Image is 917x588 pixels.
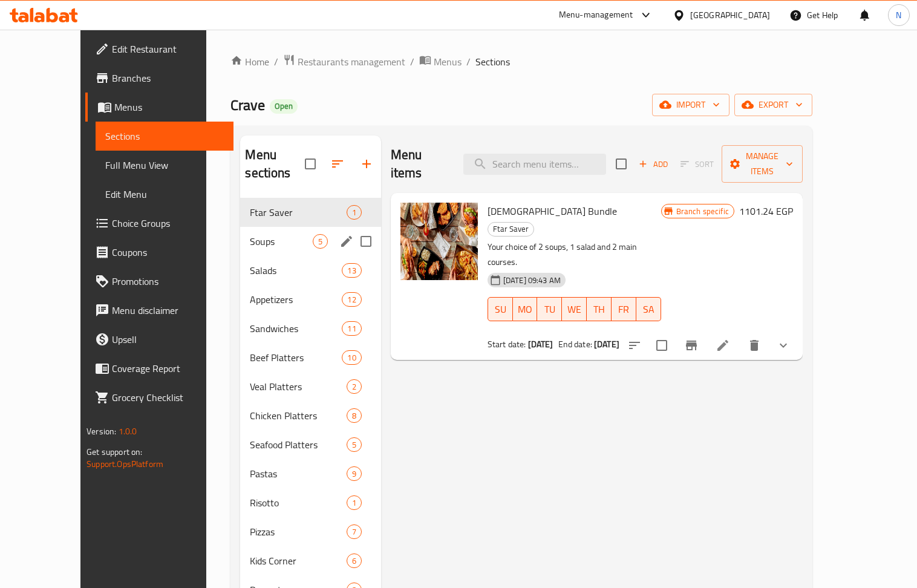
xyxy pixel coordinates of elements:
span: Manage items [731,149,793,179]
span: Branches [112,71,224,85]
a: Coupons [85,238,233,267]
button: Add section [352,149,381,178]
button: Branch-specific-item [677,331,706,360]
span: Coverage Report [112,361,224,376]
span: Select section first [673,155,722,174]
h2: Menu items [391,146,449,182]
h6: 1101.24 EGP [739,203,793,220]
button: WE [562,297,587,321]
span: 13 [342,265,361,276]
span: 9 [347,468,361,480]
div: Risotto [250,495,346,510]
span: Edit Restaurant [112,42,224,56]
span: Crave [230,91,265,119]
a: Full Menu View [96,151,233,180]
span: [DEMOGRAPHIC_DATA] Bundle [488,202,617,220]
div: items [347,524,362,539]
span: N [896,8,901,22]
p: Your choice of 2 soups, 1 salad and 2 main courses. [488,240,661,270]
span: 12 [342,294,361,305]
button: delete [740,331,769,360]
span: TH [592,301,607,318]
button: TU [537,297,562,321]
button: edit [338,232,356,250]
h2: Menu sections [245,146,304,182]
button: TH [587,297,612,321]
span: Ftar Saver [488,222,534,236]
button: Manage items [722,145,803,183]
span: Menu disclaimer [112,303,224,318]
div: [GEOGRAPHIC_DATA] [690,8,770,22]
span: 1 [347,207,361,218]
div: Ftar Saver1 [240,198,380,227]
span: Grocery Checklist [112,390,224,405]
a: Menus [419,54,462,70]
span: Beef Platters [250,350,342,365]
span: Kids Corner [250,554,346,568]
div: Veal Platters [250,379,346,394]
a: Coverage Report [85,354,233,383]
div: Sandwiches11 [240,314,380,343]
span: Add item [634,155,673,174]
div: Ftar Saver [488,222,534,237]
li: / [410,54,414,69]
span: Choice Groups [112,216,224,230]
span: Select to update [649,333,674,358]
button: show more [769,331,798,360]
img: Iftar Bundle [400,203,478,280]
button: sort-choices [620,331,649,360]
div: items [313,234,328,249]
span: Restaurants management [298,54,405,69]
div: items [342,350,361,365]
span: 6 [347,555,361,567]
span: 1 [347,497,361,509]
div: Pastas9 [240,459,380,488]
span: Seafood Platters [250,437,346,452]
a: Home [230,54,269,69]
div: Salads [250,263,342,278]
input: search [463,154,606,175]
span: Sections [475,54,510,69]
span: Chicken Platters [250,408,346,423]
span: [DATE] 09:43 AM [498,275,566,286]
div: Beef Platters10 [240,343,380,372]
b: [DATE] [528,336,553,352]
div: items [347,437,362,452]
a: Menus [85,93,233,122]
a: Support.OpsPlatform [86,456,163,472]
div: Ftar Saver [250,205,346,220]
svg: Show Choices [776,338,791,353]
span: 10 [342,352,361,364]
span: Sort sections [323,149,352,178]
span: Open [270,101,298,111]
span: 5 [313,236,327,247]
span: SA [641,301,656,318]
span: Pastas [250,466,346,481]
span: Branch specific [671,206,734,217]
span: Pizzas [250,524,346,539]
div: Seafood Platters5 [240,430,380,459]
a: Restaurants management [283,54,405,70]
li: / [466,54,471,69]
span: Select section [609,151,634,177]
span: FR [616,301,631,318]
div: Pizzas7 [240,517,380,546]
div: Sandwiches [250,321,342,336]
span: Appetizers [250,292,342,307]
span: Promotions [112,274,224,289]
span: Select all sections [298,151,323,177]
a: Menu disclaimer [85,296,233,325]
nav: breadcrumb [230,54,812,70]
span: WE [567,301,582,318]
span: 7 [347,526,361,538]
a: Grocery Checklist [85,383,233,412]
span: TU [542,301,557,318]
button: SA [636,297,661,321]
span: Menus [114,100,224,114]
span: SU [493,301,508,318]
